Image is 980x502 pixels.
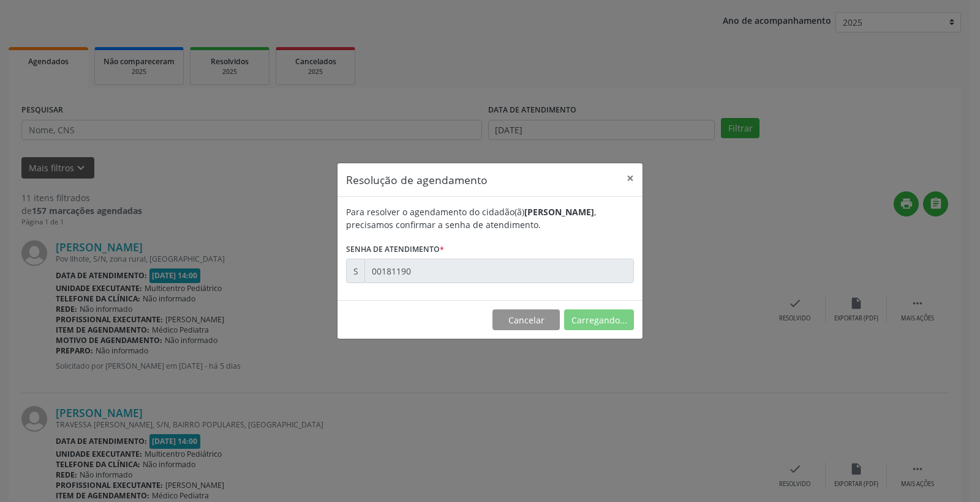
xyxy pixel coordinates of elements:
b: [PERSON_NAME] [524,206,594,218]
button: Close [618,163,643,193]
div: Para resolver o agendamento do cidadão(ã) , precisamos confirmar a senha de atendimento. [346,205,634,231]
div: S [346,259,365,283]
button: Carregando... [564,309,634,330]
label: Senha de atendimento [346,240,444,259]
button: Cancelar [492,309,560,330]
h5: Resolução de agendamento [346,172,488,188]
